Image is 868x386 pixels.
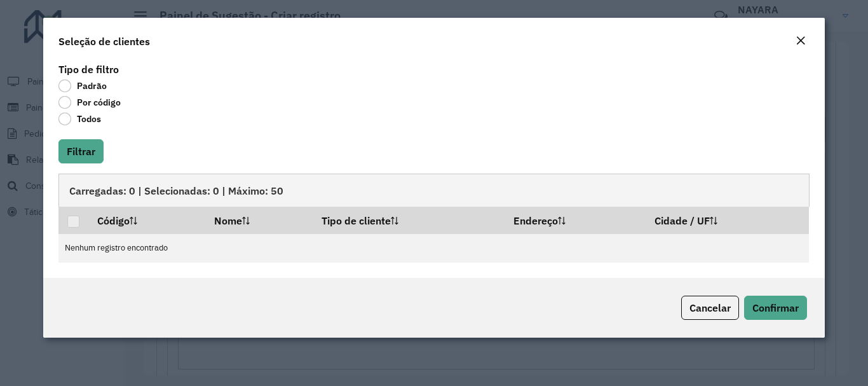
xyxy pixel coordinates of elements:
[313,207,505,233] th: Tipo de cliente
[58,234,809,263] td: Nenhum registro encontrado
[752,301,799,314] span: Confirmar
[796,36,806,46] em: Fechar
[689,301,731,314] span: Cancelar
[505,207,646,233] th: Endereço
[89,207,206,233] th: Código
[681,296,739,320] button: Cancelar
[58,79,107,92] label: Padrão
[205,207,313,233] th: Nome
[58,139,104,163] button: Filtrar
[744,296,807,320] button: Confirmar
[792,33,810,50] button: Close
[58,96,121,109] label: Por código
[58,62,119,77] label: Tipo de filtro
[58,174,809,207] div: Carregadas: 0 | Selecionadas: 0 | Máximo: 50
[58,113,101,125] label: Todos
[646,207,809,233] th: Cidade / UF
[58,34,150,49] h4: Seleção de clientes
